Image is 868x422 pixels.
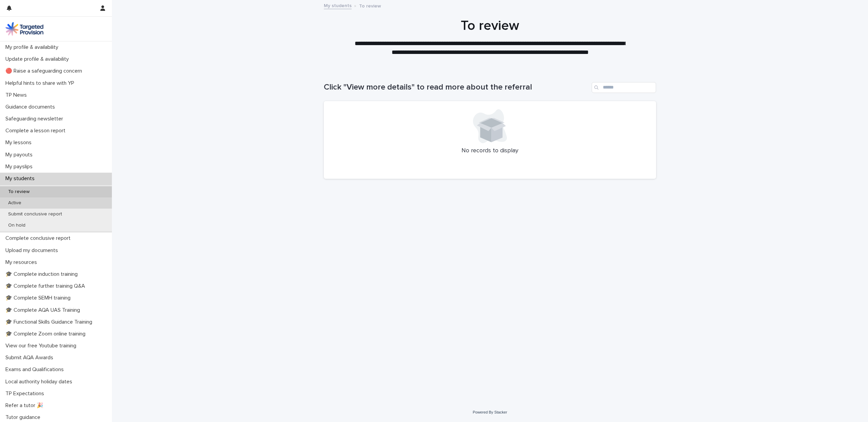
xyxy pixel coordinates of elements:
[324,18,656,34] h1: To review
[3,283,91,289] p: 🎓 Complete further training Q&A
[3,259,42,266] p: My resources
[3,414,46,421] p: Tutor guidance
[5,22,43,36] img: M5nRWzHhSzIhMunXDL62
[3,152,38,158] p: My payouts
[3,200,27,206] p: Active
[324,1,352,9] a: My students
[324,82,589,92] h1: Click "View more details" to read more about the referral
[3,139,37,146] p: My lessons
[3,164,38,170] p: My payslips
[3,235,76,242] p: Complete conclusive report
[3,223,31,228] p: On hold
[3,247,63,254] p: Upload my documents
[3,92,32,98] p: TP News
[3,331,91,337] p: 🎓 Complete Zoom online training
[3,189,35,195] p: To review
[3,307,85,313] p: 🎓 Complete AQA UAS Training
[332,147,648,155] p: No records to display
[3,116,68,122] p: Safeguarding newsletter
[3,175,40,182] p: My students
[3,104,60,110] p: Guidance documents
[3,390,50,397] p: TP Expectations
[3,354,59,361] p: Submit AQA Awards
[3,366,69,373] p: Exams and Qualifications
[3,379,78,385] p: Local authority holiday dates
[3,271,83,277] p: 🎓 Complete induction training
[3,319,98,325] p: 🎓 Functional Skills Guidance Training
[3,402,49,409] p: Refer a tutor 🎉
[3,211,67,217] p: Submit conclusive report
[3,295,76,301] p: 🎓 Complete SEMH training
[3,128,71,134] p: Complete a lesson report
[3,56,74,62] p: Update profile & availability
[473,410,507,414] a: Powered By Stacker
[359,2,381,9] p: To review
[592,82,656,93] input: Search
[3,44,64,51] p: My profile & availability
[3,343,82,349] p: View our free Youtube training
[3,80,80,87] p: Helpful hints to share with YP
[3,68,87,74] p: 🔴 Raise a safeguarding concern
